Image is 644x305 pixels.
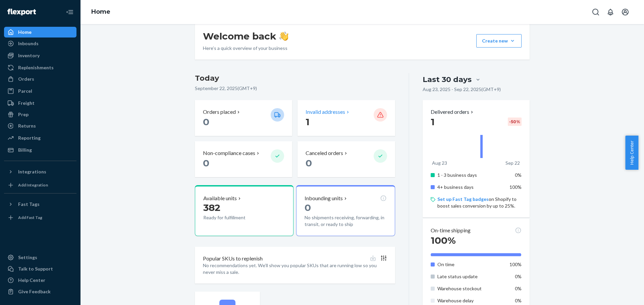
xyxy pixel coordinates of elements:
[18,88,32,94] div: Parcel
[203,214,265,221] p: Ready for fulfillment
[509,261,522,267] span: 100%
[437,297,503,304] p: Warehouse delay
[508,118,522,126] div: -50 %
[279,31,288,41] img: hand-wave emoji
[18,147,32,153] div: Billing
[4,145,76,155] a: Billing
[18,201,40,208] div: Fast Tags
[4,212,76,223] a: Add Fast Tag
[298,100,395,136] button: Invalid addresses 1
[203,202,220,213] span: 382
[505,160,520,166] p: Sep 22
[4,74,76,84] a: Orders
[91,8,110,15] a: Home
[515,286,522,291] span: 0%
[515,298,522,303] span: 0%
[203,157,209,169] span: 0
[18,29,32,35] div: Home
[18,76,34,82] div: Orders
[18,277,45,284] div: Help Center
[306,149,343,157] p: Canceled orders
[4,121,76,131] a: Returns
[4,98,76,108] a: Freight
[4,199,76,210] button: Fast Tags
[18,100,35,106] div: Freight
[203,149,255,157] p: Non-compliance cases
[86,2,116,22] ol: breadcrumbs
[437,261,503,268] p: On time
[195,141,292,177] button: Non-compliance cases 0
[306,116,310,128] span: 1
[63,5,76,19] button: Close Navigation
[18,168,46,175] div: Integrations
[18,123,36,129] div: Returns
[18,135,41,141] div: Reporting
[4,166,76,177] button: Integrations
[509,184,522,190] span: 100%
[4,180,76,190] a: Add Integration
[431,108,475,116] button: Delivered orders
[203,116,209,128] span: 0
[195,185,293,236] button: Available units382Ready for fulfillment
[604,5,617,19] button: Open notifications
[515,274,522,279] span: 0%
[306,157,312,169] span: 0
[423,74,472,85] div: Last 30 days
[437,196,489,202] a: Set up Fast Tag badges
[18,254,37,261] div: Settings
[18,288,51,295] div: Give Feedback
[305,195,343,202] p: Inbounding units
[203,255,263,262] p: Popular SKUs to replenish
[431,116,435,128] span: 1
[18,52,40,59] div: Inventory
[7,9,36,15] img: Flexport logo
[203,262,387,276] p: No recommendations yet. We’ll show you popular SKUs that are running low so you never miss a sale.
[296,185,395,236] button: Inbounding units0No shipments receiving, forwarding, in transit, or ready to ship
[305,202,311,213] span: 0
[437,273,503,280] p: Late status update
[4,109,76,120] a: Prep
[4,50,76,61] a: Inventory
[18,215,42,220] div: Add Fast Tag
[298,141,395,177] button: Canceled orders 0
[18,111,29,118] div: Prep
[4,38,76,49] a: Inbounds
[476,34,522,48] button: Create new
[195,73,395,84] h3: Today
[4,133,76,143] a: Reporting
[4,62,76,73] a: Replenishments
[18,182,48,188] div: Add Integration
[437,285,503,292] p: Warehouse stockout
[203,30,288,42] h1: Welcome back
[4,286,76,297] button: Give Feedback
[423,86,501,93] p: Aug 23, 2025 - Sep 22, 2025 ( GMT+9 )
[619,5,632,19] button: Open account menu
[306,108,345,116] p: Invalid addresses
[4,27,76,37] a: Home
[203,45,288,52] p: Here’s a quick overview of your business
[195,100,292,136] button: Orders placed 0
[432,160,447,166] p: Aug 23
[589,5,602,19] button: Open Search Box
[18,265,53,272] div: Talk to Support
[203,195,237,202] p: Available units
[437,196,522,209] p: on Shopify to boost sales conversion by up to 25%.
[305,214,386,228] p: No shipments receiving, forwarding, in transit, or ready to ship
[18,40,39,47] div: Inbounds
[4,275,76,286] a: Help Center
[431,235,456,246] span: 100%
[437,184,503,190] p: 4+ business days
[203,108,236,116] p: Orders placed
[4,263,76,274] a: Talk to Support
[18,64,54,71] div: Replenishments
[515,172,522,178] span: 0%
[195,85,395,92] p: September 22, 2025 ( GMT+9 )
[625,136,638,170] button: Help Center
[431,227,471,234] p: On-time shipping
[4,86,76,96] a: Parcel
[437,172,503,178] p: 1 - 3 business days
[4,252,76,263] a: Settings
